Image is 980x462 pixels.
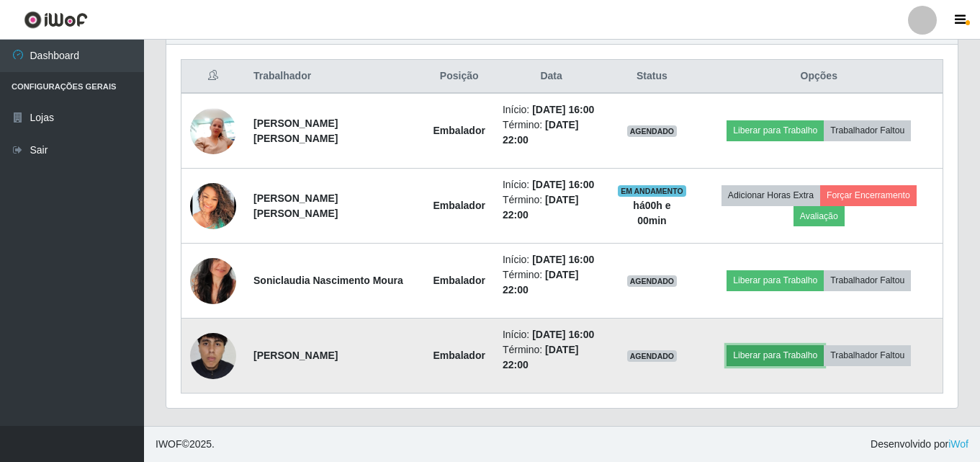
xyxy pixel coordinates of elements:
[433,200,485,211] strong: Embalador
[433,125,485,136] strong: Embalador
[253,192,338,219] strong: [PERSON_NAME] [PERSON_NAME]
[190,100,236,161] img: 1704221939354.jpeg
[433,350,485,361] strong: Embalador
[721,185,820,205] button: Adicionar Horas Extra
[503,117,600,148] li: Término:
[824,270,911,290] button: Trabalhador Faltou
[618,185,686,197] span: EM ANDAMENTO
[253,275,403,286] strong: Soniclaudia Nascimento Moura
[190,183,236,229] img: 1712344529045.jpeg
[503,267,600,298] li: Término:
[627,275,678,287] span: AGENDADO
[156,438,182,450] span: IWOF
[871,437,968,452] span: Desenvolvido por
[727,345,824,365] button: Liberar para Trabalho
[190,240,236,322] img: 1715895130415.jpeg
[503,252,600,267] li: Início:
[532,329,594,340] time: [DATE] 16:00
[503,177,600,192] li: Início:
[425,60,494,94] th: Posição
[820,185,917,205] button: Forçar Encerramento
[608,60,695,94] th: Status
[245,60,425,94] th: Trabalhador
[532,254,594,265] time: [DATE] 16:00
[532,104,594,115] time: [DATE] 16:00
[253,117,338,144] strong: [PERSON_NAME] [PERSON_NAME]
[633,200,670,226] strong: há 00 h e 00 min
[824,345,911,365] button: Trabalhador Faltou
[503,102,600,117] li: Início:
[503,327,600,342] li: Início:
[948,438,968,450] a: iWof
[794,206,845,226] button: Avaliação
[156,437,215,452] span: © 2025 .
[433,275,485,286] strong: Embalador
[727,120,824,141] button: Liberar para Trabalho
[190,304,236,407] img: 1733491183363.jpeg
[503,192,600,223] li: Término:
[532,179,594,190] time: [DATE] 16:00
[494,60,608,94] th: Data
[253,350,338,361] strong: [PERSON_NAME]
[627,125,678,137] span: AGENDADO
[824,120,911,141] button: Trabalhador Faltou
[503,342,600,373] li: Término:
[24,11,88,29] img: CoreUI Logo
[696,60,943,94] th: Opções
[727,270,824,290] button: Liberar para Trabalho
[627,350,678,362] span: AGENDADO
